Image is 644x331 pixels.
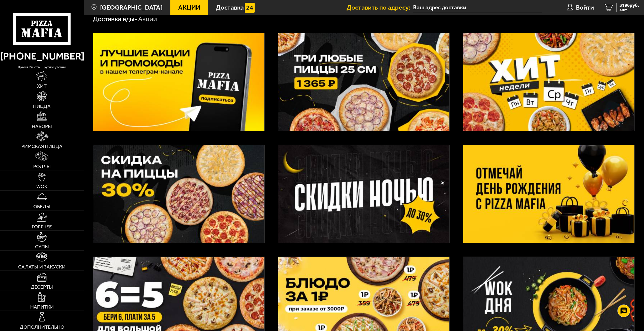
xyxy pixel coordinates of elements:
[178,4,200,11] span: Акции
[100,4,163,11] span: [GEOGRAPHIC_DATA]
[31,285,53,290] span: Десерты
[620,3,639,8] span: 3196 руб.
[33,104,51,109] span: Пицца
[33,164,51,169] span: Роллы
[33,204,50,209] span: Обеды
[620,8,639,12] span: 4 шт.
[30,305,54,310] span: Напитки
[576,4,594,11] span: Войти
[216,4,244,11] span: Доставка
[32,224,52,229] span: Горячее
[21,144,63,149] span: Римская пицца
[245,3,255,13] img: 15daf4d41897b9f0e9f617042186c801.svg
[32,124,52,129] span: Наборы
[20,325,64,330] span: Дополнительно
[347,4,413,11] span: Доставить по адресу:
[18,264,66,269] span: Салаты и закуски
[138,15,157,23] div: Акции
[93,15,137,23] a: Доставка еды-
[36,184,47,189] span: WOK
[35,244,49,249] span: Супы
[413,3,542,12] input: Ваш адрес доставки
[37,84,47,89] span: Хит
